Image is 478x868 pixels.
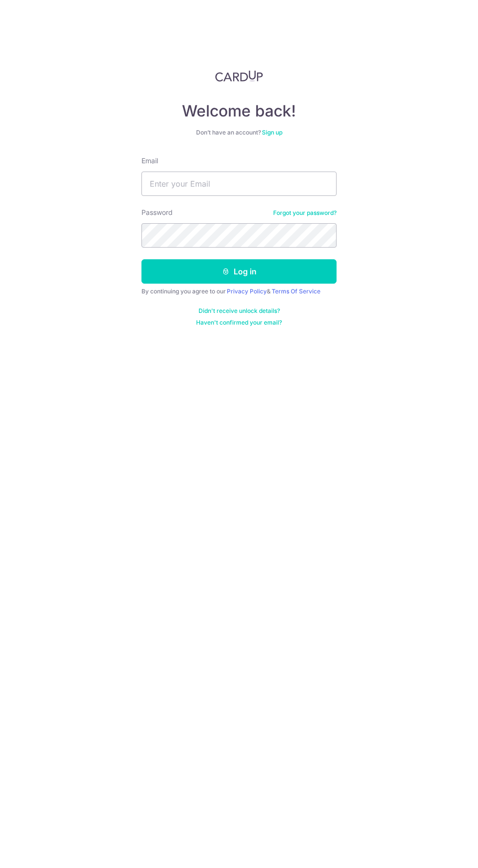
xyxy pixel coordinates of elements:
[141,172,337,196] input: Enter your Email
[141,156,158,166] label: Email
[273,209,337,217] a: Forgot your password?
[141,129,337,136] div: Don’t have an account?
[199,307,280,315] a: Didn't receive unlock details?
[215,70,263,82] img: CardUp Logo
[272,288,320,295] a: Terms Of Service
[141,259,337,284] button: Log in
[141,101,337,121] h4: Welcome back!
[141,208,173,217] label: Password
[141,288,337,295] div: By continuing you agree to our &
[262,129,282,136] a: Sign up
[196,319,282,327] a: Haven't confirmed your email?
[227,288,267,295] a: Privacy Policy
